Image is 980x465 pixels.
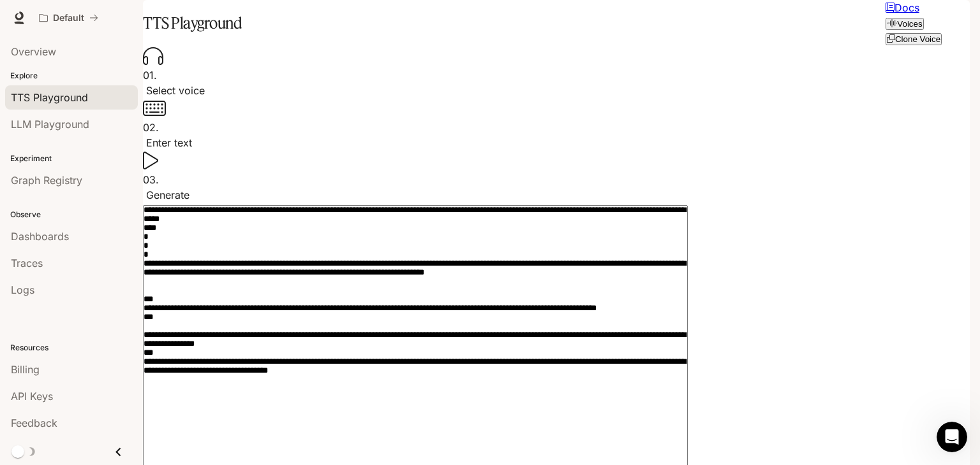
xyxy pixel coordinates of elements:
p: Generate [143,187,970,203]
a: Docs [886,1,919,14]
p: Default [53,13,84,24]
p: Enter text [143,135,970,150]
p: 0 3 . [143,172,970,187]
h1: TTS Playground [143,10,242,36]
p: 0 1 . [143,68,970,83]
iframe: Intercom live chat [937,422,967,452]
button: Clone Voice [886,33,942,45]
p: Select voice [143,83,970,98]
p: 0 2 . [143,120,970,135]
button: Voices [886,18,924,30]
button: All workspaces [33,5,104,31]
